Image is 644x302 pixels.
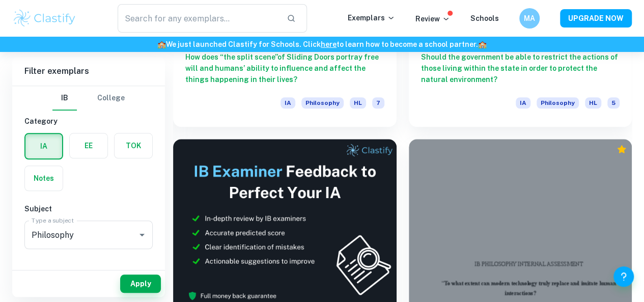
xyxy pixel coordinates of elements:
div: Premium [617,144,627,154]
h6: Category [24,116,153,127]
h6: Grade [24,265,153,277]
span: 5 [607,97,620,108]
button: TOK [115,133,152,158]
a: Schools [470,14,499,22]
h6: We just launched Clastify for Schools. Click to learn how to become a school partner. [2,39,642,50]
span: Philosophy [301,97,344,108]
button: EE [70,133,107,158]
span: 7 [372,97,384,108]
span: IA [516,97,530,108]
button: Open [135,228,149,242]
h6: How does “the split scene”of Sliding Doors portray free will and humans’ ability to influence and... [185,51,384,85]
span: 🏫 [157,40,166,48]
label: Type a subject [32,216,74,225]
span: HL [350,97,366,108]
h6: Filter exemplars [12,57,165,86]
p: Review [415,13,450,24]
input: Search for any exemplars... [118,4,278,33]
button: Help and Feedback [613,266,634,287]
button: Apply [120,274,161,293]
button: College [97,86,125,111]
h6: Subject [24,203,153,214]
button: MA [519,8,540,29]
img: Clastify logo [12,8,77,29]
a: here [321,40,337,48]
span: IA [281,97,295,108]
span: HL [585,97,601,108]
button: IA [25,134,62,158]
div: Filter type choice [52,86,125,111]
span: 🏫 [478,40,487,48]
p: Exemplars [348,12,395,23]
button: IB [52,86,77,111]
span: Philosophy [537,97,579,108]
h6: Should the government be able to restrict the actions of those living within the state in order t... [421,51,620,85]
button: UPGRADE NOW [560,9,632,28]
button: Notes [25,166,63,190]
h6: MA [524,13,536,24]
